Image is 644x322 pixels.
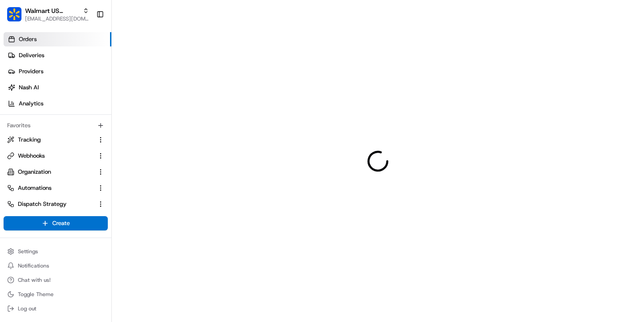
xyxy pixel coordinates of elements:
[7,168,93,176] a: Organization
[4,181,108,195] button: Automations
[18,184,51,192] span: Automations
[19,51,44,59] span: Deliveries
[19,35,37,43] span: Orders
[52,219,70,227] span: Create
[18,152,45,160] span: Webhooks
[18,168,51,176] span: Organization
[4,245,108,258] button: Settings
[4,4,93,25] button: Walmart US StoresWalmart US Stores[EMAIL_ADDRESS][DOMAIN_NAME]
[4,118,108,133] div: Favorites
[18,200,67,208] span: Dispatch Strategy
[18,291,54,298] span: Toggle Theme
[7,184,93,192] a: Automations
[7,7,21,21] img: Walmart US Stores
[18,136,41,144] span: Tracking
[4,165,108,179] button: Organization
[4,149,108,163] button: Webhooks
[7,136,93,144] a: Tracking
[4,259,108,272] button: Notifications
[25,6,79,15] button: Walmart US Stores
[4,64,111,79] a: Providers
[25,15,89,22] button: [EMAIL_ADDRESS][DOMAIN_NAME]
[18,262,49,269] span: Notifications
[4,133,108,147] button: Tracking
[19,67,43,75] span: Providers
[7,152,93,160] a: Webhooks
[18,276,51,284] span: Chat with us!
[4,32,111,46] a: Orders
[4,302,108,315] button: Log out
[4,48,111,63] a: Deliveries
[19,84,39,92] span: Nash AI
[4,96,111,111] a: Analytics
[18,305,36,312] span: Log out
[19,100,43,108] span: Analytics
[4,288,108,301] button: Toggle Theme
[18,248,38,255] span: Settings
[4,197,108,211] button: Dispatch Strategy
[4,80,111,95] a: Nash AI
[4,216,108,230] button: Create
[4,274,108,286] button: Chat with us!
[7,200,93,208] a: Dispatch Strategy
